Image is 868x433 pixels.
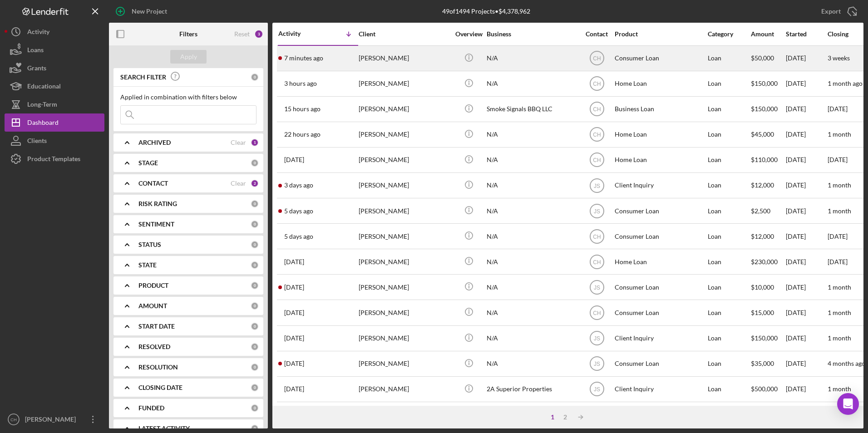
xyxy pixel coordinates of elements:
div: [PERSON_NAME] [359,46,449,70]
b: RESOLUTION [138,364,178,371]
text: JS [593,386,600,393]
time: 3 weeks [828,54,850,62]
button: Long-Term [5,95,104,113]
div: [DATE] [786,224,827,248]
b: RESOLVED [138,343,170,350]
div: N/A [487,352,577,376]
div: Loan [708,199,750,223]
text: JS [593,361,600,367]
div: [PERSON_NAME] [23,410,82,431]
div: 0 [251,73,259,81]
div: [DATE] [786,352,827,376]
div: 0 [251,343,259,351]
div: $150,000 [751,97,785,121]
time: 2025-08-27 13:42 [284,80,317,87]
a: Activity [5,23,104,41]
div: 0 [251,384,259,392]
text: CH [593,106,601,113]
b: STAGE [138,159,158,167]
div: 0 [251,404,259,412]
b: LATEST ACTIVITY [138,425,190,432]
div: Activity [27,23,49,43]
div: $10,000 [751,275,785,299]
time: 2025-08-21 17:01 [284,284,304,291]
button: Product Templates [5,150,104,168]
div: 0 [251,261,259,269]
div: [DATE] [786,250,827,274]
div: Category [708,30,750,38]
time: 1 month [828,207,851,215]
b: START DATE [138,323,175,330]
time: [DATE] [828,156,848,163]
div: Product Templates [27,150,80,170]
div: Loan [708,326,750,350]
div: Clear [231,139,246,146]
div: N/A [487,250,577,274]
div: $35,000 [751,352,785,376]
time: 2025-08-19 21:54 [284,360,304,367]
b: SENTIMENT [138,221,174,228]
div: Loan [708,352,750,376]
div: [DATE] [786,300,827,325]
div: 0 [251,220,259,228]
div: [PERSON_NAME] [359,275,449,299]
div: Loan [708,403,750,427]
div: Contact [580,30,614,38]
div: N/A [487,46,577,70]
div: [DATE] [786,148,827,172]
div: Educational [27,77,61,98]
div: $15,000 [751,300,785,325]
div: $50,000 [751,46,785,70]
div: Consumer Loan [615,275,705,299]
div: $12,000 [751,224,785,248]
text: CH [593,310,601,316]
div: 2 [559,413,572,421]
div: $150,000 [751,326,785,350]
b: ARCHIVED [138,139,171,146]
div: N/A [487,326,577,350]
text: JS [593,182,600,189]
button: Export [812,2,863,20]
div: $45,000 [751,123,785,147]
time: 2025-08-27 01:54 [284,105,321,113]
div: Consumer Loan [615,300,705,325]
button: Clients [5,132,104,150]
div: [DATE] [786,326,827,350]
time: 1 month [828,181,851,189]
time: 2025-08-22 19:41 [284,207,313,215]
div: Overview [452,30,486,38]
div: [PERSON_NAME] [359,352,449,376]
div: Business Loan [615,97,705,121]
time: 2025-08-27 16:26 [284,54,323,62]
text: JS [593,208,600,214]
div: $110,000 [751,148,785,172]
div: Home Loan [615,148,705,172]
b: PRODUCT [138,282,168,289]
text: CH [593,55,601,62]
div: [PERSON_NAME] [359,300,449,325]
div: Activity [278,30,318,37]
div: [PERSON_NAME] [359,173,449,197]
time: 2025-08-25 17:37 [284,156,304,163]
div: 1 [251,138,259,147]
div: Clients [27,132,47,152]
div: 0 [251,302,259,310]
div: Consumer Loan [615,224,705,248]
button: Educational [5,77,104,95]
button: CH[PERSON_NAME] [5,410,104,428]
div: Consumer Loan [615,199,705,223]
time: 1 month [828,385,851,393]
div: Loan [708,148,750,172]
text: CH [593,233,601,240]
div: [PERSON_NAME] [359,199,449,223]
div: [DATE] [786,97,827,121]
div: Business [487,30,577,38]
div: [DATE] [786,72,827,96]
time: [DATE] [828,105,848,113]
div: [PERSON_NAME] [359,250,449,274]
div: N/A [487,199,577,223]
text: CH [593,157,601,163]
